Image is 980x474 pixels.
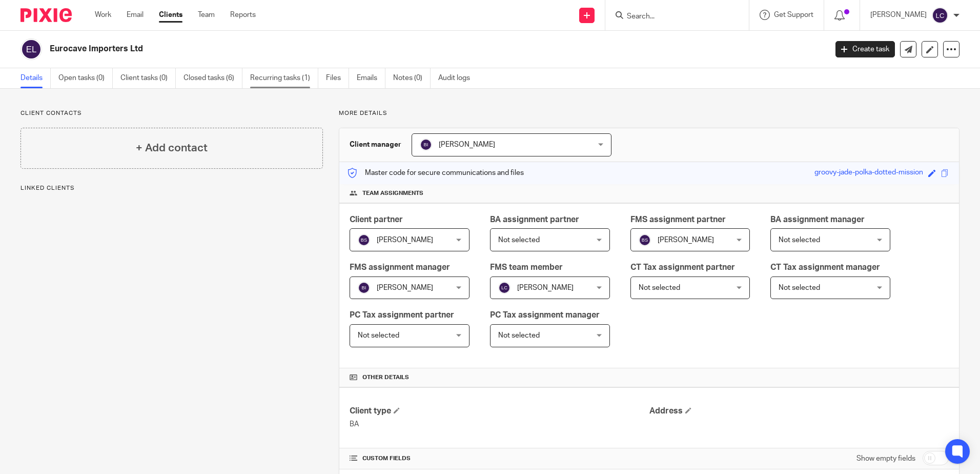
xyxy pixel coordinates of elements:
[230,10,256,20] a: Reports
[350,406,649,417] h4: Client type
[350,419,649,429] p: BA
[438,68,478,88] a: Audit logs
[362,373,409,382] span: Other details
[770,215,865,224] span: BA assignment manager
[21,38,42,60] img: svg%3E
[779,284,820,291] span: Not selected
[517,284,574,291] span: [PERSON_NAME]
[420,139,432,151] img: svg%3E
[350,311,454,319] span: PC Tax assignment partner
[357,68,385,88] a: Emails
[350,455,649,463] h4: CUSTOM FIELDS
[774,11,813,18] span: Get Support
[127,10,144,20] a: Email
[498,332,540,339] span: Not selected
[21,184,323,192] p: Linked clients
[377,284,433,291] span: [PERSON_NAME]
[183,68,242,88] a: Closed tasks (6)
[250,68,318,88] a: Recurring tasks (1)
[339,109,959,117] p: More details
[490,263,563,271] span: FMS team member
[393,68,431,88] a: Notes (0)
[639,284,680,291] span: Not selected
[639,234,651,246] img: svg%3E
[159,10,182,20] a: Clients
[490,215,579,224] span: BA assignment partner
[770,263,880,271] span: CT Tax assignment manager
[358,332,399,339] span: Not selected
[358,282,370,294] img: svg%3E
[326,68,349,88] a: Files
[498,236,540,244] span: Not selected
[358,234,370,246] img: svg%3E
[498,282,511,294] img: svg%3E
[658,236,714,244] span: [PERSON_NAME]
[377,236,433,244] span: [PERSON_NAME]
[120,68,176,88] a: Client tasks (0)
[932,7,948,24] img: svg%3E
[50,44,666,54] h2: Eurocave Importers Ltd
[21,68,51,88] a: Details
[350,263,450,271] span: FMS assignment manager
[870,10,927,20] p: [PERSON_NAME]
[856,453,915,464] label: Show empty fields
[21,109,323,117] p: Client contacts
[626,12,718,22] input: Search
[347,168,524,178] p: Master code for secure communications and files
[58,68,113,88] a: Open tasks (0)
[630,263,735,271] span: CT Tax assignment partner
[814,167,923,179] div: groovy-jade-polka-dotted-mission
[350,140,401,150] h3: Client manager
[630,215,726,224] span: FMS assignment partner
[350,215,403,224] span: Client partner
[779,236,820,244] span: Not selected
[95,10,111,20] a: Work
[439,141,495,148] span: [PERSON_NAME]
[21,8,72,22] img: Pixie
[136,140,208,156] h4: + Add contact
[362,189,423,197] span: Team assignments
[649,406,949,417] h4: Address
[835,41,895,57] a: Create task
[198,10,215,20] a: Team
[490,311,600,319] span: PC Tax assignment manager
